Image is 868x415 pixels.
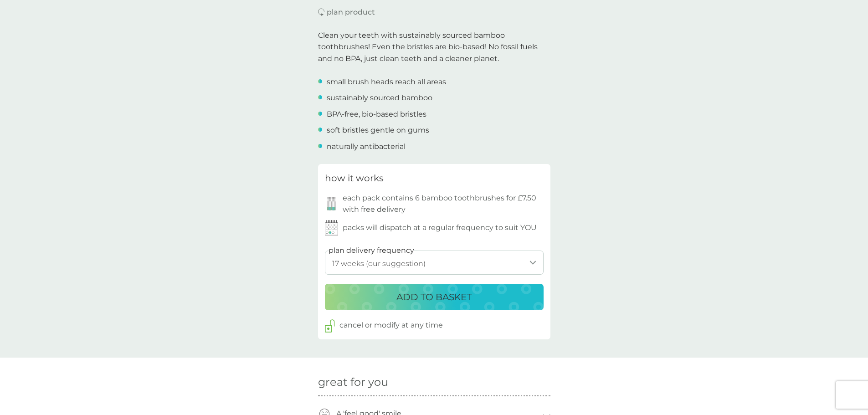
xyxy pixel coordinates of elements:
[327,124,429,136] p: soft bristles gentle on gums
[318,376,550,389] h2: great for you
[327,92,432,104] p: sustainably sourced bamboo
[343,222,537,234] p: packs will dispatch at a regular frequency to suit YOU
[325,284,544,310] button: ADD TO BASKET
[318,30,550,65] p: Clean your teeth with sustainably sourced bamboo toothbrushes! Even the bristles are bio-based! N...
[327,6,375,18] p: plan product
[339,319,443,331] p: cancel or modify at any time
[327,108,426,120] p: BPA-free, bio-based bristles
[325,171,384,185] h3: how it works
[327,76,446,88] p: small brush heads reach all areas
[396,290,472,304] p: ADD TO BASKET
[329,245,414,256] label: plan delivery frequency
[343,192,544,215] p: each pack contains 6 bamboo toothbrushes for £7.50 with free delivery
[327,141,406,153] p: naturally antibacterial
